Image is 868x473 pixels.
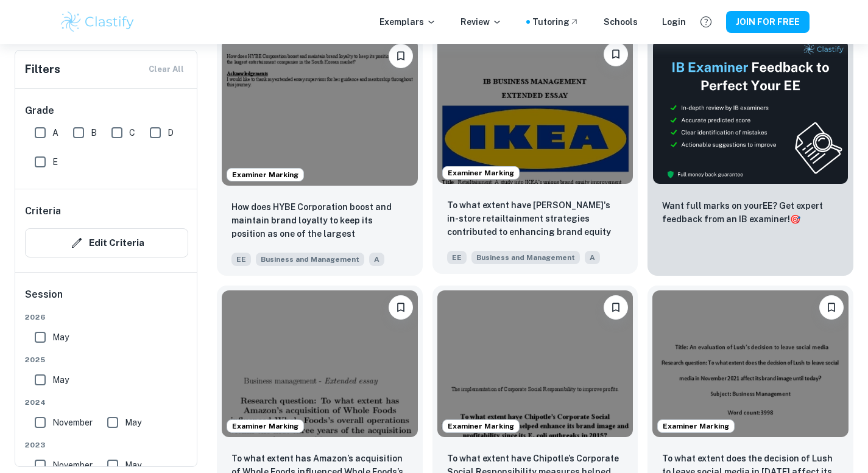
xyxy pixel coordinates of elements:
button: Please log in to bookmark exemplars [389,44,413,68]
span: E [52,155,58,169]
span: Business and Management [256,253,364,266]
span: A [369,253,384,266]
span: A [52,126,58,139]
span: Examiner Marking [443,167,519,178]
a: Examiner MarkingPlease log in to bookmark exemplarsTo what extent have IKEA's in-store retailtain... [432,34,638,276]
img: Business and Management EE example thumbnail: To what extent does the decision of Lush [652,290,849,437]
span: 2023 [25,440,188,450]
span: D [168,126,174,139]
span: May [125,458,141,472]
button: Edit Criteria [25,228,188,258]
p: Want full marks on your EE ? Get expert feedback from an IB examiner! [662,199,839,226]
span: EE [231,253,251,266]
span: Business and Management [471,251,580,264]
button: Please log in to bookmark exemplars [604,295,628,320]
img: Business and Management EE example thumbnail: How does HYBE Corporation boost and main [222,39,418,186]
span: November [52,458,93,472]
a: ThumbnailWant full marks on yourEE? Get expert feedback from an IB examiner! [647,34,853,276]
p: Exemplars [379,15,436,29]
button: Please log in to bookmark exemplars [389,295,413,320]
p: Review [460,15,502,29]
span: 🎯 [790,214,800,224]
span: May [52,373,69,387]
img: Business and Management EE example thumbnail: To what extent have Chipotle’s Corporate [437,290,633,437]
span: B [91,126,97,139]
span: 2024 [25,397,188,408]
span: 2026 [25,312,188,323]
a: Examiner MarkingPlease log in to bookmark exemplarsHow does HYBE Corporation boost and maintain b... [217,34,423,276]
a: Tutoring [532,15,579,29]
h6: Session [25,287,188,312]
span: EE [447,251,467,264]
button: Please log in to bookmark exemplars [604,42,628,66]
span: May [52,331,69,344]
span: November [52,416,93,429]
span: Examiner Marking [227,169,303,180]
span: 2025 [25,354,188,365]
button: Help and Feedback [696,12,716,32]
p: How does HYBE Corporation boost and maintain brand loyalty to keep its position as one of the lar... [231,200,408,242]
span: Examiner Marking [227,421,303,432]
h6: Filters [25,61,60,78]
span: C [129,126,135,139]
span: Examiner Marking [658,421,734,432]
span: Examiner Marking [443,421,519,432]
p: To what extent have IKEA's in-store retailtainment strategies contributed to enhancing brand equi... [447,198,624,240]
a: Login [662,15,686,29]
img: Thumbnail [652,39,849,184]
img: Clastify logo [59,10,136,34]
button: Please log in to bookmark exemplars [819,295,844,320]
a: Schools [604,15,638,29]
h6: Criteria [25,204,61,219]
span: A [585,251,600,264]
h6: Grade [25,103,188,118]
button: JOIN FOR FREE [726,11,810,33]
span: May [125,416,141,429]
img: Business and Management EE example thumbnail: To what extent has Amazon’s acquisition [222,290,418,437]
img: Business and Management EE example thumbnail: To what extent have IKEA's in-store reta [437,37,633,184]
